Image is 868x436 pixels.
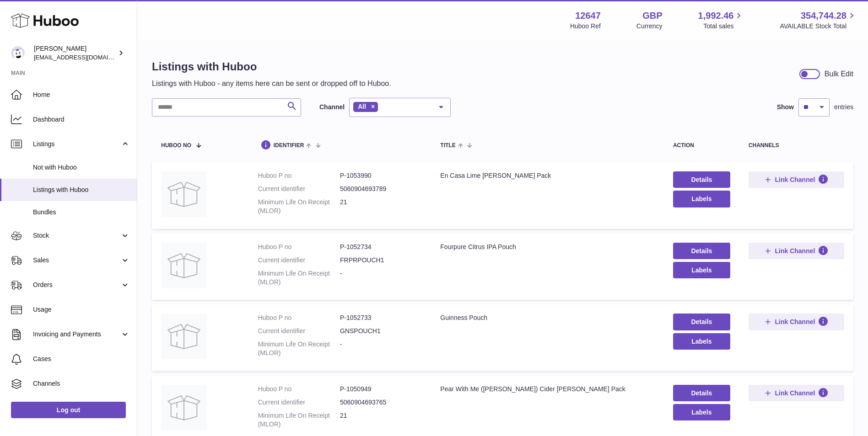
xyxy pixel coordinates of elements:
[161,243,207,288] img: Fourpure Citrus IPA Pouch
[673,171,730,188] a: Details
[749,385,844,401] button: Link Channel
[33,231,120,240] span: Stock
[340,171,422,180] dd: P-1053990
[749,171,844,188] button: Link Channel
[358,103,366,110] span: All
[440,143,455,149] span: title
[340,327,422,335] dd: GNSPOUCH1
[440,314,655,322] div: Guinness Pouch
[775,389,815,397] span: Link Channel
[749,314,844,330] button: Link Channel
[258,385,340,393] dt: Huboo P no
[258,340,340,357] dt: Minimum Life On Receipt (MLOR)
[698,10,734,22] span: 1,992.46
[33,256,120,265] span: Sales
[258,198,340,215] dt: Minimum Life On Receipt (MLOR)
[340,411,422,429] dd: 21
[11,46,25,60] img: internalAdmin-12647@internal.huboo.com
[340,269,422,287] dd: -
[258,243,340,251] dt: Huboo P no
[33,281,120,289] span: Orders
[570,22,601,31] div: Huboo Ref
[834,103,853,112] span: entries
[673,243,730,259] a: Details
[161,143,191,149] span: Huboo no
[575,10,601,22] strong: 12647
[319,103,345,112] label: Channel
[258,171,340,180] dt: Huboo P no
[152,79,391,89] p: Listings with Huboo - any items here can be sent or dropped off to Huboo.
[801,10,846,22] span: 354,744.28
[780,10,857,31] a: 354,744.28 AVAILABLE Stock Total
[673,262,730,278] button: Labels
[161,171,207,217] img: En Casa Lime Pinter Pack
[673,385,730,401] a: Details
[698,10,744,31] a: 1,992.46 Total sales
[258,269,340,287] dt: Minimum Life On Receipt (MLOR)
[775,175,815,184] span: Link Channel
[258,314,340,322] dt: Huboo P no
[775,318,815,326] span: Link Channel
[440,171,655,180] div: En Casa Lime [PERSON_NAME] Pack
[780,22,857,31] span: AVAILABLE Stock Total
[258,398,340,407] dt: Current identifier
[161,314,207,359] img: Guinness Pouch
[340,340,422,357] dd: -
[33,355,130,363] span: Cases
[274,143,304,149] span: identifier
[33,330,120,339] span: Invoicing and Payments
[258,411,340,429] dt: Minimum Life On Receipt (MLOR)
[161,385,207,431] img: Pear With Me (Perry) Cider Pinter Pack
[152,59,391,74] h1: Listings with Huboo
[440,243,655,251] div: Fourpure Citrus IPA Pouch
[775,247,815,255] span: Link Channel
[636,22,663,31] div: Currency
[258,185,340,193] dt: Current identifier
[258,327,340,335] dt: Current identifier
[340,385,422,393] dd: P-1050949
[33,90,130,99] span: Home
[777,103,794,112] label: Show
[749,243,844,259] button: Link Channel
[340,314,422,322] dd: P-1052733
[825,69,853,79] div: Bulk Edit
[11,402,126,418] a: Log out
[673,191,730,207] button: Labels
[673,143,730,149] div: action
[33,163,130,172] span: Not with Huboo
[34,53,135,61] span: [EMAIL_ADDRESS][DOMAIN_NAME]
[440,385,655,393] div: Pear With Me ([PERSON_NAME]) Cider [PERSON_NAME] Pack
[340,256,422,265] dd: FRPRPOUCH1
[673,404,730,420] button: Labels
[673,333,730,350] button: Labels
[703,22,744,31] span: Total sales
[33,140,120,149] span: Listings
[33,115,130,124] span: Dashboard
[340,398,422,407] dd: 5060904693765
[673,314,730,330] a: Details
[258,256,340,265] dt: Current identifier
[340,198,422,215] dd: 21
[34,44,116,62] div: [PERSON_NAME]
[340,243,422,251] dd: P-1052734
[33,379,130,388] span: Channels
[33,208,130,217] span: Bundles
[749,143,844,149] div: channels
[33,305,130,314] span: Usage
[340,185,422,193] dd: 5060904693789
[642,10,662,22] strong: GBP
[33,186,130,194] span: Listings with Huboo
